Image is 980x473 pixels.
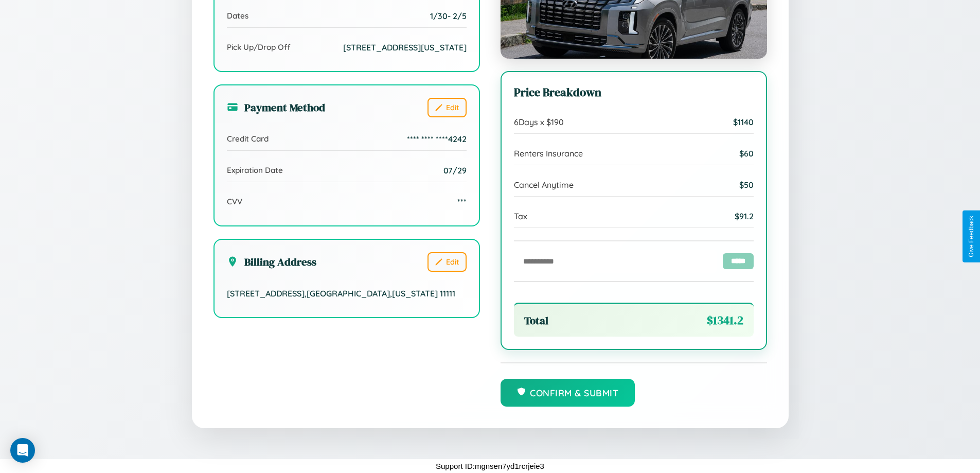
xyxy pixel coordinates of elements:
button: Edit [427,98,467,117]
span: 07/29 [443,165,467,176]
span: CVV [227,197,242,206]
span: Total [524,313,548,328]
span: $ 1140 [733,117,754,127]
span: 1 / 30 - 2 / 5 [430,11,467,21]
span: Credit Card [227,134,269,144]
div: Open Intercom Messenger [10,438,35,463]
h3: Payment Method [227,100,325,115]
span: Pick Up/Drop Off [227,42,291,52]
span: Dates [227,11,248,21]
span: [STREET_ADDRESS] , [GEOGRAPHIC_DATA] , [US_STATE] 11111 [227,288,455,299]
button: Confirm & Submit [501,379,635,407]
h3: Price Breakdown [514,84,754,100]
span: [STREET_ADDRESS][US_STATE] [343,42,467,52]
span: Renters Insurance [514,148,583,159]
span: $ 60 [739,148,754,159]
div: Give Feedback [968,216,975,257]
span: $ 50 [739,180,754,190]
p: Support ID: mgnsen7yd1rcrjeie3 [436,459,544,473]
button: Edit [427,252,467,272]
span: $ 91.2 [735,211,754,221]
span: $ 1341.2 [707,312,743,328]
span: Cancel Anytime [514,180,574,190]
span: Tax [514,211,527,221]
span: Expiration Date [227,165,283,175]
span: 6 Days x $ 190 [514,117,564,127]
h3: Billing Address [227,254,316,269]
